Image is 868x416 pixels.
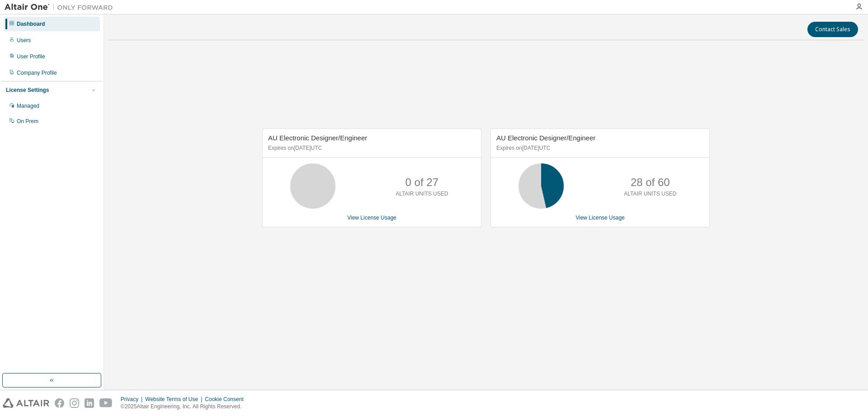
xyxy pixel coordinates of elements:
div: Dashboard [17,20,45,28]
img: facebook.svg [55,398,64,408]
a: View License Usage [347,215,396,221]
img: altair_logo.svg [3,398,49,408]
p: Expires on [DATE] UTC [496,144,702,152]
div: Cookie Consent [205,396,249,403]
p: 0 of 27 [406,175,439,190]
span: AU Electronic Designer/Engineer [268,134,367,142]
div: On Prem [17,118,38,125]
div: Company Profile [17,69,57,77]
p: 28 of 60 [631,175,670,190]
p: ALTAIR UNITS USED [624,190,676,198]
img: instagram.svg [70,398,79,408]
button: Contact Sales [807,22,858,37]
div: License Settings [6,86,49,94]
div: Privacy [121,396,145,403]
div: Users [17,37,31,44]
span: AU Electronic Designer/Engineer [496,134,595,142]
p: ALTAIR UNITS USED [396,190,448,198]
div: Managed [17,102,39,110]
div: Website Terms of Use [145,396,205,403]
p: © 2025 Altair Engineering, Inc. All Rights Reserved. [121,403,249,411]
img: Altair One [5,3,118,12]
p: Expires on [DATE] UTC [268,144,473,152]
img: youtube.svg [99,398,113,408]
div: User Profile [17,53,45,60]
img: linkedin.svg [85,398,94,408]
a: View License Usage [576,215,625,221]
